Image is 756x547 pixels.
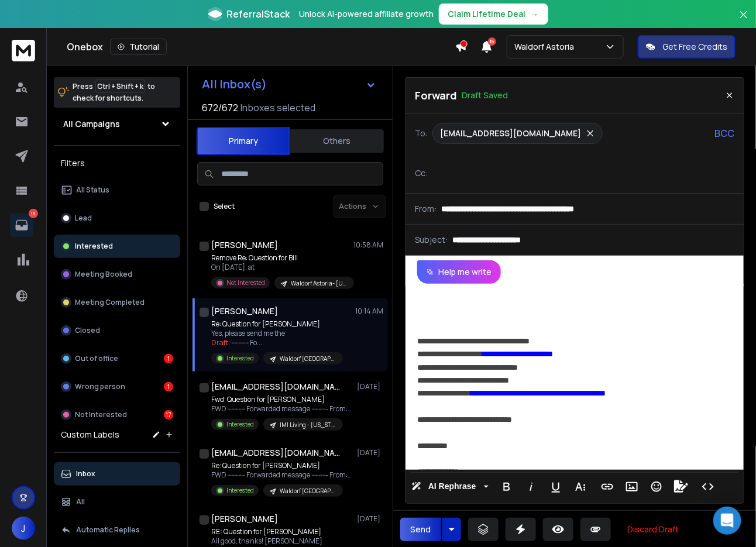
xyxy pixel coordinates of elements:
button: Meeting Completed [54,291,180,314]
span: 672 / 672 [202,101,238,115]
p: FWD ---------- Forwarded message --------- From: [PERSON_NAME] [211,470,352,480]
p: Unlock AI-powered affiliate growth [300,8,434,20]
h1: [PERSON_NAME] [211,239,278,251]
a: 19 [10,214,33,237]
p: Interested [226,354,254,363]
p: All Status [76,185,109,195]
h1: [EMAIL_ADDRESS][DOMAIN_NAME] [211,447,340,459]
label: Select [214,202,235,211]
span: ---------- Fo ... [231,338,262,348]
h1: All Inbox(s) [202,78,267,90]
p: RE: Question for [PERSON_NAME] [211,527,343,536]
div: Open Intercom Messenger [713,507,741,535]
button: Inbox [54,462,180,486]
p: On [DATE], at [211,263,352,272]
button: Tutorial [110,39,167,55]
p: Forward [415,87,457,104]
button: Not Interested17 [54,403,180,426]
button: Claim Lifetime Deal→ [439,4,548,25]
button: All Inbox(s) [193,73,386,96]
p: Wrong person [75,382,125,391]
button: All [54,490,180,514]
div: 1 [164,382,173,391]
p: Lead [75,214,92,223]
button: All Campaigns [54,112,180,136]
p: [DATE] [357,514,383,524]
p: Waldorf [GEOGRAPHIC_DATA] - [US_STATE] ( CEO US +100 Employess [US_STATE]) [280,487,336,496]
button: J [12,517,35,540]
p: Get Free Credits [662,41,727,53]
button: Out of office1 [54,347,180,370]
p: FWD ---------- Forwarded message --------- From: [PERSON_NAME] [211,404,352,414]
button: Insert Image (Ctrl+P) [621,475,643,498]
button: More Text [569,475,592,498]
p: IMI Living - [US_STATE] ( PARTNER AT LAW FIRM [US_STATE]) [280,421,336,429]
h3: Filters [54,155,180,171]
button: AI Rephrase [409,475,491,498]
p: Fwd: Question for [PERSON_NAME] [211,395,352,404]
p: Re: Question for [PERSON_NAME] [211,461,352,470]
span: 16 [488,37,496,46]
button: Emoticons [645,475,668,498]
p: 19 [29,209,38,218]
button: Send [400,518,441,541]
p: Closed [75,326,100,335]
button: Underline (Ctrl+U) [545,475,567,498]
p: 10:14 AM [355,307,383,316]
p: Meeting Completed [75,298,145,307]
p: To: [415,128,428,139]
p: From: [415,203,437,215]
button: Primary [197,127,290,155]
button: Discard Draft [618,518,688,541]
p: All good, thanks! [PERSON_NAME] [211,536,343,546]
button: Bold (Ctrl+B) [496,475,518,498]
p: [DATE] [357,448,383,457]
p: Cc: [415,167,428,179]
p: Re: Question for [PERSON_NAME] [211,319,343,329]
p: All [76,497,85,507]
p: Inbox [76,469,95,479]
button: Italic (Ctrl+I) [520,475,542,498]
p: Waldorf Astoria [514,41,579,53]
div: 17 [164,410,173,419]
span: AI Rephrase [426,481,479,491]
h1: [PERSON_NAME] [211,513,278,525]
button: Signature [670,475,692,498]
p: [DATE] [357,382,383,391]
p: Yes, please send me the [211,329,343,338]
p: Not Interested [75,410,127,419]
p: Remove Re: Question for Bill [211,253,352,263]
p: Interested [226,486,254,495]
p: [EMAIL_ADDRESS][DOMAIN_NAME] [440,128,581,139]
p: 10:58 AM [353,240,383,250]
button: Code View [697,475,719,498]
button: Others [290,128,384,154]
button: Help me write [417,260,501,284]
button: Close banner [736,7,751,35]
p: Not Interested [226,278,265,287]
p: Interested [226,420,254,429]
button: Insert Link (Ctrl+K) [596,475,618,498]
p: Draft Saved [462,90,508,101]
p: Meeting Booked [75,270,132,279]
h1: All Campaigns [63,118,120,130]
button: Meeting Booked [54,263,180,286]
p: Press to check for shortcuts. [73,81,155,104]
span: ReferralStack [227,7,290,21]
button: All Status [54,178,180,202]
span: Ctrl + Shift + k [95,80,145,93]
p: Out of office [75,354,118,363]
button: Interested [54,235,180,258]
p: BCC [714,126,734,140]
button: Wrong person1 [54,375,180,398]
h3: Custom Labels [61,429,119,441]
button: Get Free Credits [638,35,736,59]
span: → [531,8,539,20]
button: Automatic Replies [54,518,180,542]
h3: Inboxes selected [240,101,315,115]
button: Closed [54,319,180,342]
h1: [EMAIL_ADDRESS][DOMAIN_NAME] [211,381,340,393]
span: Draft: [211,338,230,348]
